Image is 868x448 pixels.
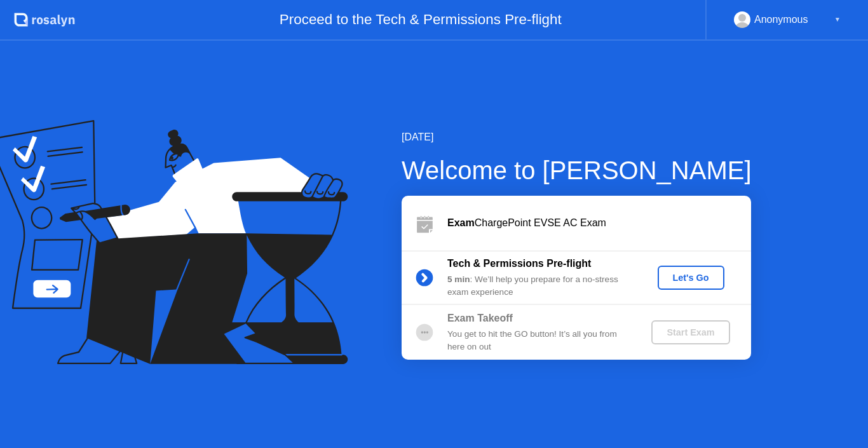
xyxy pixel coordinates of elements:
[402,130,752,145] div: [DATE]
[447,313,513,323] b: Exam Takeoff
[663,273,719,283] div: Let's Go
[656,327,724,337] div: Start Exam
[447,328,630,354] div: You get to hit the GO button! It’s all you from here on out
[402,151,752,189] div: Welcome to [PERSON_NAME]
[447,258,591,269] b: Tech & Permissions Pre-flight
[651,320,729,344] button: Start Exam
[447,275,470,284] b: 5 min
[834,11,841,28] div: ▼
[658,266,724,290] button: Let's Go
[447,215,751,231] div: ChargePoint EVSE AC Exam
[447,273,630,299] div: : We’ll help you prepare for a no-stress exam experience
[754,11,808,28] div: Anonymous
[447,217,475,228] b: Exam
